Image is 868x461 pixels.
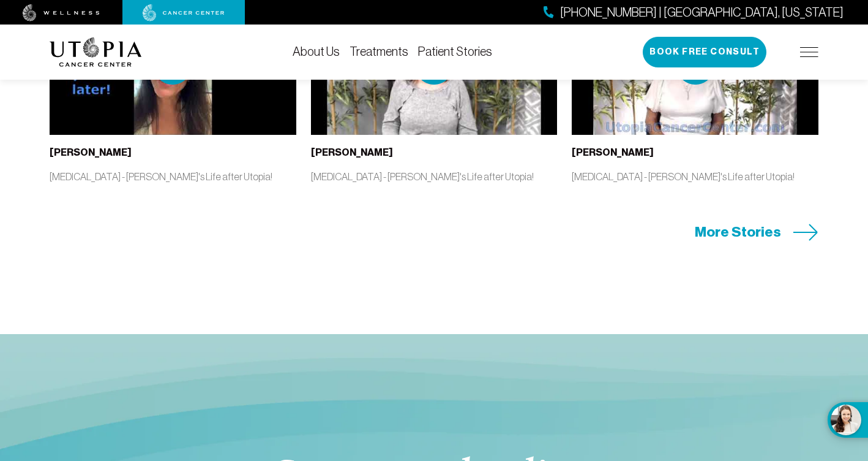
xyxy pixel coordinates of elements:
a: Patient Stories [418,45,492,58]
button: Book Free Consult [643,37,766,67]
p: [MEDICAL_DATA] - [PERSON_NAME]'s Life after Utopia! [311,170,558,183]
p: [MEDICAL_DATA] - [PERSON_NAME]'s Life after Utopia! [572,170,818,183]
a: Treatments [350,45,408,58]
b: [PERSON_NAME] [572,147,654,158]
img: logo [50,37,142,67]
a: More Stories [695,223,818,242]
img: icon-hamburger [800,47,818,57]
span: [PHONE_NUMBER] | [GEOGRAPHIC_DATA], [US_STATE] [560,4,844,21]
b: [PERSON_NAME] [50,147,132,158]
a: About Us [293,45,340,58]
span: More Stories [695,223,781,242]
img: wellness [23,4,100,21]
a: [PHONE_NUMBER] | [GEOGRAPHIC_DATA], [US_STATE] [544,4,844,21]
img: cancer center [143,4,225,21]
p: [MEDICAL_DATA] - [PERSON_NAME]'s Life after Utopia! [50,170,296,183]
b: [PERSON_NAME] [311,147,393,158]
